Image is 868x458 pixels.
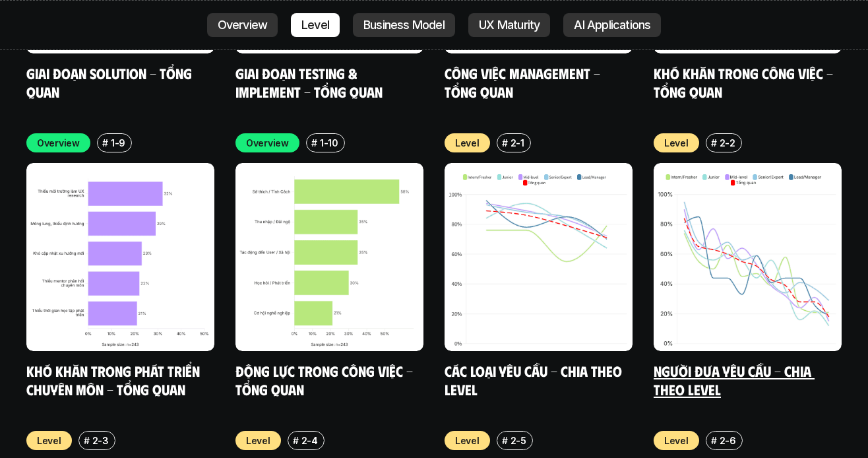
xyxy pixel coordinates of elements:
[246,434,270,447] p: Level
[720,136,735,150] p: 2-2
[235,362,416,398] a: Động lực trong công việc - Tổng quan
[654,64,836,100] a: Khó khăn trong công việc - Tổng quan
[511,136,524,150] p: 2-1
[353,13,455,37] a: Business Model
[511,434,526,447] p: 2-5
[502,436,508,445] h6: #
[26,64,195,100] a: Giai đoạn Solution - Tổng quan
[291,13,340,37] a: Level
[445,64,604,100] a: Công việc Management - Tổng quan
[654,362,815,398] a: Người đưa yêu cầu - Chia theo Level
[37,136,80,150] p: Overview
[468,13,550,37] a: UX Maturity
[720,434,736,447] p: 2-6
[664,136,689,150] p: Level
[218,18,268,32] p: Overview
[84,436,90,445] h6: #
[246,136,289,150] p: Overview
[26,362,203,398] a: Khó khăn trong phát triển chuyên môn - Tổng quan
[363,18,445,32] p: Business Model
[293,436,299,445] h6: #
[102,138,108,148] h6: #
[502,138,508,148] h6: #
[711,436,717,445] h6: #
[711,138,717,148] h6: #
[207,13,278,37] a: Overview
[320,136,338,150] p: 1-10
[574,18,650,32] p: AI Applications
[37,434,61,447] p: Level
[445,362,625,398] a: Các loại yêu cầu - Chia theo level
[311,138,317,148] h6: #
[92,434,109,447] p: 2-3
[301,18,329,32] p: Level
[563,13,661,37] a: AI Applications
[455,136,480,150] p: Level
[111,136,125,150] p: 1-9
[455,434,480,447] p: Level
[235,64,383,100] a: Giai đoạn Testing & Implement - Tổng quan
[664,434,689,447] p: Level
[301,434,318,447] p: 2-4
[479,18,540,32] p: UX Maturity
